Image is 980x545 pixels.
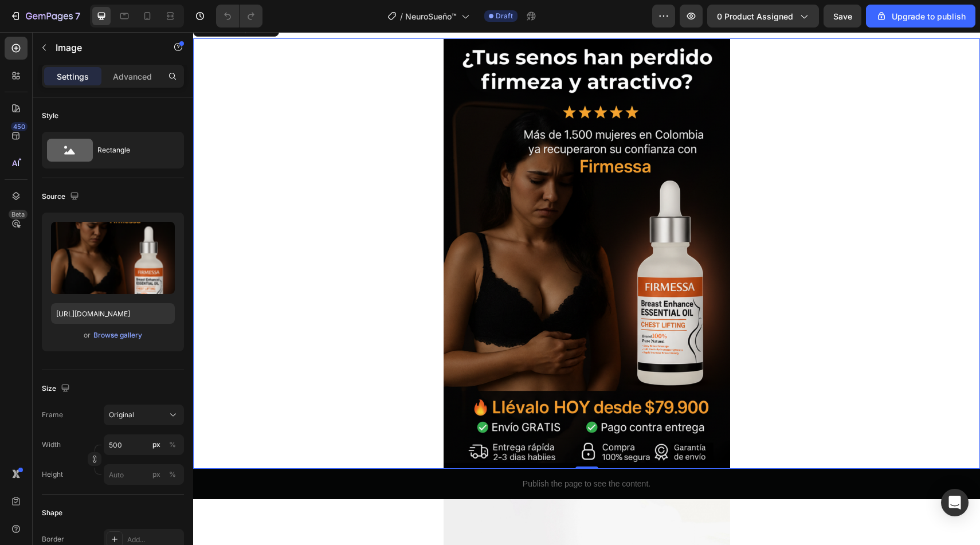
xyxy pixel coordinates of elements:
button: % [150,438,163,452]
div: px [152,469,160,480]
div: Style [42,111,58,121]
input: https://example.com/image.jpg [51,303,175,324]
div: Add... [127,535,181,545]
div: Border [42,534,64,544]
span: Draft [496,11,513,21]
p: Settings [57,70,89,83]
div: % [169,469,176,480]
button: Upgrade to publish [866,5,975,28]
button: Save [824,5,861,28]
button: 0 product assigned [707,5,819,28]
button: px [166,468,179,481]
p: Image [56,41,153,54]
div: Upgrade to publish [876,10,966,22]
span: NeuroSueño™ [405,10,457,22]
div: Browse gallery [93,330,142,340]
label: Frame [42,410,63,420]
label: Width [42,440,61,450]
button: Original [104,405,184,425]
button: Browse gallery [93,330,143,341]
div: % [169,440,176,450]
button: px [166,438,179,452]
button: 7 [5,5,85,28]
span: / [400,10,403,22]
div: px [152,440,160,450]
span: Save [833,11,852,21]
p: 7 [75,9,80,23]
input: px% [104,464,184,485]
span: Original [109,410,134,420]
div: Size [42,381,72,397]
span: 0 product assigned [717,10,793,22]
iframe: Design area [193,32,980,545]
div: Open Intercom Messenger [941,489,969,516]
div: Source [42,189,81,205]
div: Undo/Redo [216,5,262,28]
img: preview-image [51,222,175,294]
label: Height [42,469,63,480]
div: Rectangle [97,137,167,163]
button: % [150,468,163,481]
p: Advanced [113,70,152,83]
div: Shape [42,508,62,518]
input: px% [104,434,184,455]
div: 450 [11,122,28,131]
div: Beta [9,210,28,219]
span: or [84,328,91,342]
